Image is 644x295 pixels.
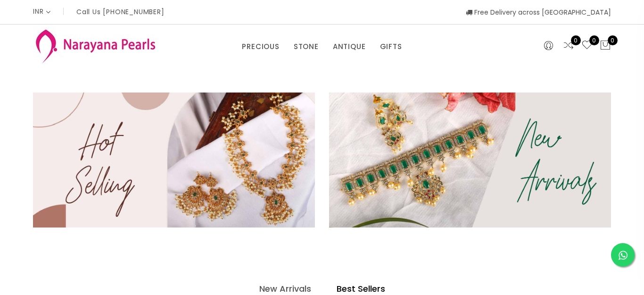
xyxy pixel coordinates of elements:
a: PRECIOUS [242,40,279,54]
a: 0 [581,40,593,52]
span: 0 [608,35,618,45]
a: GIFTS [380,40,402,54]
a: ANTIQUE [333,40,366,54]
span: 0 [571,35,581,45]
a: STONE [294,40,319,54]
span: Free Delivery across [GEOGRAPHIC_DATA] [466,8,611,17]
h4: Best Sellers [337,283,385,295]
span: 0 [589,35,599,45]
p: Call Us [PHONE_NUMBER] [76,8,165,15]
a: 0 [563,40,574,52]
h4: New Arrivals [259,283,311,295]
button: 0 [600,40,611,52]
